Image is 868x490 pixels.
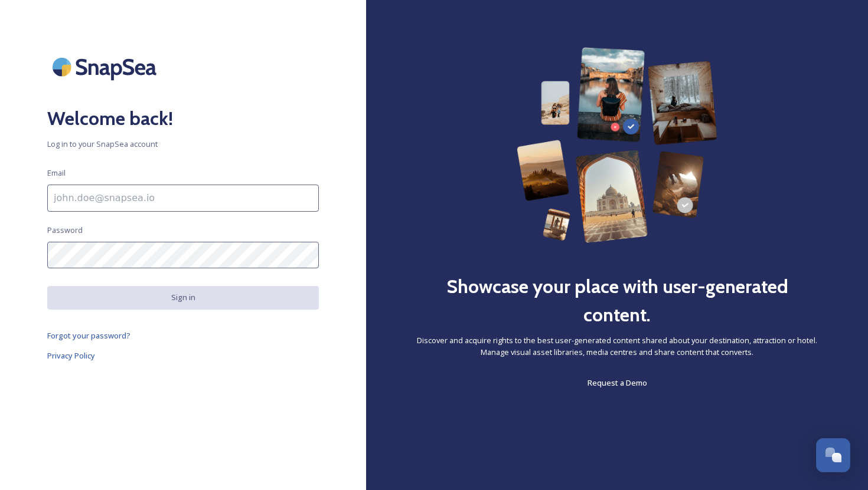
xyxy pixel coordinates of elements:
button: Sign in [47,286,319,309]
h2: Showcase your place with user-generated content. [413,272,821,329]
button: Open Chat [816,438,850,472]
img: 63b42ca75bacad526042e722_Group%20154-p-800.png [517,47,717,243]
a: Request a Demo [588,376,647,390]
a: Privacy Policy [47,348,319,363]
span: Discover and acquire rights to the best user-generated content shared about your destination, att... [413,335,821,357]
span: Email [47,167,66,179]
span: Log in to your SnapSea account [47,139,319,150]
img: SnapSea Logo [47,47,165,87]
span: Forgot your password? [47,330,130,341]
span: Request a Demo [588,377,647,388]
a: Forgot your password? [47,328,319,343]
input: john.doe@snapsea.io [47,185,319,212]
span: Password [47,225,83,236]
h2: Welcome back! [47,104,319,133]
span: Privacy Policy [47,350,95,361]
